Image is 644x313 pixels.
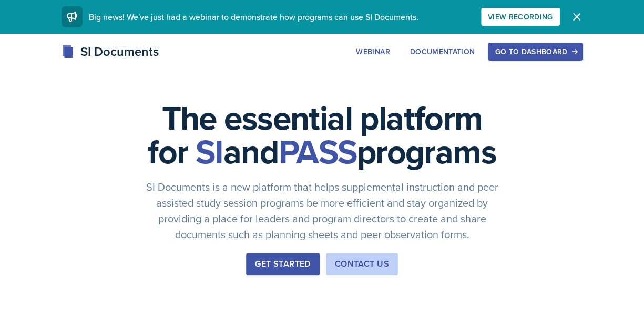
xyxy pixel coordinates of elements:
[246,253,319,275] button: Get Started
[326,253,398,275] button: Contact Us
[481,8,560,26] button: View Recording
[488,13,553,21] div: View Recording
[255,258,310,270] div: Get Started
[410,47,475,56] div: Documentation
[403,43,482,61] button: Documentation
[335,258,389,270] div: Contact Us
[349,43,396,61] button: Webinar
[488,43,582,61] button: Go to Dashboard
[356,47,390,56] div: Webinar
[89,11,418,23] span: Big news! We've just had a webinar to demonstrate how programs can use SI Documents.
[62,42,159,61] div: SI Documents
[495,47,576,56] div: Go to Dashboard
